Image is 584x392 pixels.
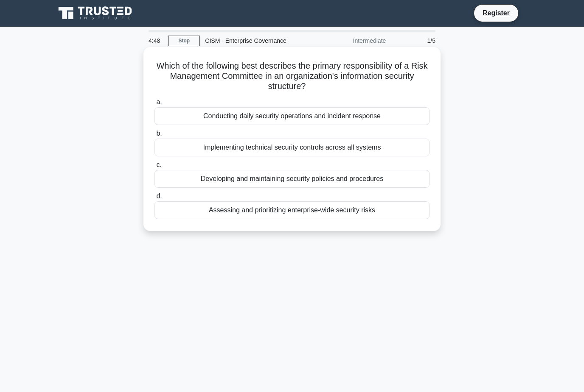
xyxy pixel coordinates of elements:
div: Implementing technical security controls across all systems [154,139,430,156]
span: b. [156,130,162,137]
div: Intermediate [317,32,391,49]
div: 1/5 [391,32,441,49]
div: Assessing and prioritizing enterprise-wide security risks [154,201,430,219]
a: Stop [168,36,200,46]
span: a. [156,98,162,106]
div: Developing and maintaining security policies and procedures [154,170,430,188]
div: CISM - Enterprise Governance [200,32,317,49]
h5: Which of the following best describes the primary responsibility of a Risk Management Committee i... [154,61,430,92]
div: Conducting daily security operations and incident response [154,107,430,125]
span: d. [156,192,162,200]
a: Register [477,8,515,18]
span: c. [156,161,161,168]
div: 4:48 [143,32,168,49]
